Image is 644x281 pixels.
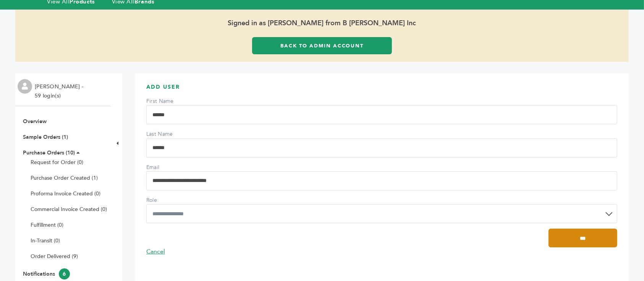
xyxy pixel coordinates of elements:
a: Request for Order (0) [31,159,83,166]
a: Commercial Invoice Created (0) [31,206,107,213]
a: Order Delivered (9) [31,253,78,260]
a: Sample Orders (1) [23,133,68,141]
a: Notifications6 [23,270,70,278]
a: Fulfillment (0) [31,221,63,229]
label: Email [146,164,200,171]
a: Proforma Invoice Created (0) [31,190,100,197]
a: Purchase Orders (10) [23,149,75,156]
a: Overview [23,118,47,125]
label: Last Name [146,130,200,138]
img: profile.png [18,79,32,94]
span: Signed in as [PERSON_NAME] from B [PERSON_NAME] Inc [15,10,629,37]
span: 6 [59,268,70,279]
a: In-Transit (0) [31,237,60,244]
label: First Name [146,97,200,105]
label: Role [146,197,200,204]
a: Cancel [146,247,165,256]
li: [PERSON_NAME] - 59 login(s) [35,82,85,101]
h3: Add User [146,83,617,97]
a: Purchase Order Created (1) [31,174,98,182]
a: Back to Admin Account [252,37,392,54]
